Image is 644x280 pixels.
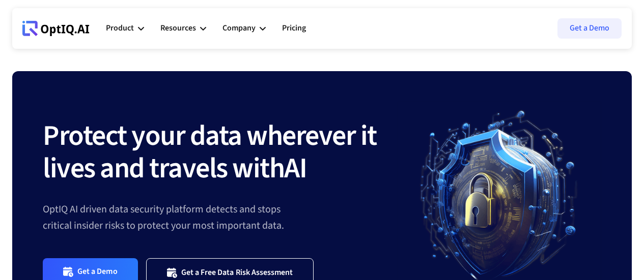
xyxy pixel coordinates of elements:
a: Webflow Homepage [22,13,90,44]
div: Get a Free Data Risk Assessment [181,267,293,277]
a: Pricing [282,13,306,44]
strong: AI [284,148,306,189]
div: OptIQ AI driven data security platform detects and stops critical insider risks to protect your m... [43,201,398,234]
div: Company [222,21,256,35]
div: Resources [160,21,196,35]
div: Product [106,21,134,35]
div: Company [222,13,266,44]
div: Product [106,13,144,44]
div: Resources [160,13,206,44]
div: Webflow Homepage [22,36,23,36]
strong: Protect your data wherever it lives and travels with [43,116,377,189]
div: Get a Demo [77,266,118,278]
a: Get a Demo [557,18,622,39]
